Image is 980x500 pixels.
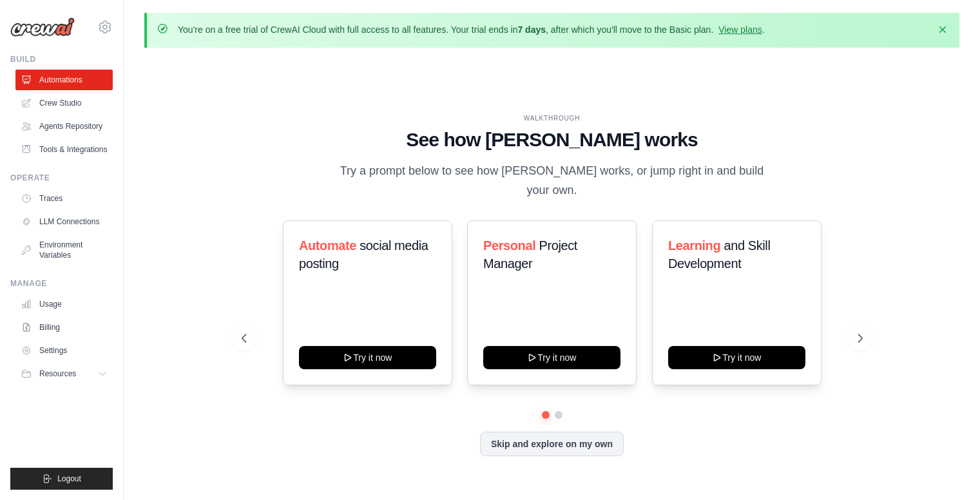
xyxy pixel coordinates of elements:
a: Crew Studio [15,93,113,113]
p: Try a prompt below to see how [PERSON_NAME] works, or jump right in and build your own. [336,162,769,200]
div: Manage [10,278,113,289]
a: Tools & Integrations [15,139,113,160]
span: Project Manager [483,238,577,271]
span: social media posting [299,238,428,271]
button: Try it now [668,346,805,369]
a: Usage [15,294,113,314]
a: Automations [15,70,113,90]
button: Logout [10,468,113,490]
span: Automate [299,238,356,253]
iframe: Chat Widget [916,438,980,500]
button: Try it now [483,346,620,369]
span: Logout [57,474,81,484]
div: Operate [10,173,113,183]
img: Logo [10,17,75,37]
a: Settings [15,340,113,361]
span: Resources [39,369,76,379]
a: Billing [15,317,113,338]
button: Try it now [299,346,436,369]
h1: See how [PERSON_NAME] works [242,128,863,151]
strong: 7 days [517,24,546,35]
span: Learning [668,238,720,253]
span: and Skill Development [668,238,770,271]
a: Traces [15,188,113,209]
a: Agents Repository [15,116,113,137]
a: View plans [718,24,762,35]
a: Environment Variables [15,235,113,265]
div: WALKTHROUGH [242,113,863,123]
span: Personal [483,238,535,253]
button: Resources [15,363,113,384]
a: LLM Connections [15,211,113,232]
p: You're on a free trial of CrewAI Cloud with full access to all features. Your trial ends in , aft... [178,23,765,36]
button: Skip and explore on my own [480,432,624,456]
div: Build [10,54,113,64]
